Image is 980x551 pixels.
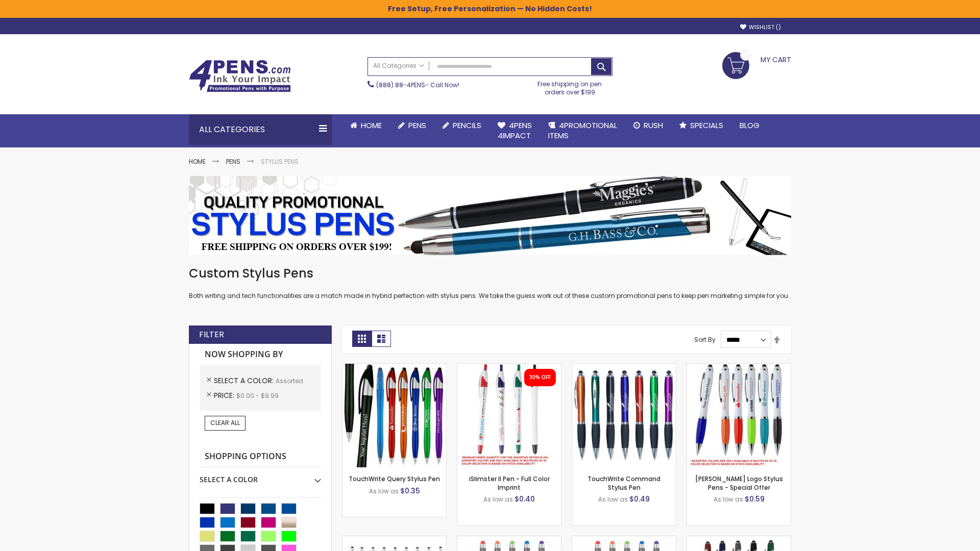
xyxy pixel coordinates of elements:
[457,363,561,372] a: iSlimster II - Full Color-Assorted
[548,120,617,141] span: 4PROMOTIONAL ITEMS
[695,474,783,491] a: [PERSON_NAME] Logo Stylus Pens - Special Offer
[276,377,303,385] span: Assorted
[376,81,459,89] span: - Call Now!
[694,335,716,344] label: Sort By
[368,58,429,74] a: All Categories
[434,114,489,137] a: Pencils
[671,114,731,137] a: Specials
[690,120,723,131] span: Specials
[352,331,372,347] strong: Grid
[189,265,791,282] h1: Custom Stylus Pens
[587,474,660,491] a: TouchWrite Command Stylus Pen
[529,374,551,381] div: 30% OFF
[189,114,332,145] div: All Categories
[390,114,434,137] a: Pens
[342,363,446,372] a: TouchWrite Query Stylus Pen-Assorted
[687,363,791,372] a: Kimberly Logo Stylus Pens-Assorted
[457,536,561,544] a: Islander Softy Gel Pen with Stylus-Assorted
[205,416,246,430] a: Clear All
[714,495,743,504] span: As low as
[199,329,224,340] strong: Filter
[644,120,663,131] span: Rush
[469,474,550,491] a: iSlimster II Pen - Full Color Imprint
[189,157,206,166] a: Home
[625,114,671,137] a: Rush
[369,487,399,495] span: As low as
[200,344,321,365] strong: Now Shopping by
[376,81,425,89] a: (888) 88-4PENS
[373,62,424,70] span: All Categories
[572,363,676,372] a: TouchWrite Command Stylus Pen-Assorted
[489,114,540,147] a: 4Pens4impact
[189,265,791,300] div: Both writing and tech functionalities are a match made in hybrid perfection with stylus pens. We ...
[572,364,676,467] img: TouchWrite Command Stylus Pen-Assorted
[483,495,513,504] span: As low as
[200,467,321,485] div: Select A Color
[236,391,279,400] span: $0.00 - $9.99
[214,375,276,386] span: Select A Color
[629,494,650,504] span: $0.49
[572,536,676,544] a: Islander Softy Gel with Stylus - ColorJet Imprint-Assorted
[361,120,382,131] span: Home
[400,486,420,496] span: $0.35
[745,494,765,504] span: $0.59
[342,114,390,137] a: Home
[342,536,446,544] a: Stiletto Advertising Stylus Pens-Assorted
[514,494,535,504] span: $0.40
[457,364,561,467] img: iSlimster II - Full Color-Assorted
[498,120,532,141] span: 4Pens 4impact
[731,114,768,137] a: Blog
[687,536,791,544] a: Custom Soft Touch® Metal Pens with Stylus-Assorted
[189,176,791,255] img: Stylus Pens
[527,76,613,96] div: Free shipping on pen orders over $199
[740,23,781,31] a: Wishlist
[214,390,236,400] span: Price
[342,364,446,467] img: TouchWrite Query Stylus Pen-Assorted
[210,418,240,427] span: Clear All
[349,474,440,483] a: TouchWrite Query Stylus Pen
[453,120,481,131] span: Pencils
[200,446,321,468] strong: Shopping Options
[226,157,240,166] a: Pens
[598,495,628,504] span: As low as
[261,157,299,166] strong: Stylus Pens
[408,120,426,131] span: Pens
[189,60,291,92] img: 4Pens Custom Pens and Promotional Products
[540,114,625,147] a: 4PROMOTIONALITEMS
[740,120,759,131] span: Blog
[687,364,791,467] img: Kimberly Logo Stylus Pens-Assorted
